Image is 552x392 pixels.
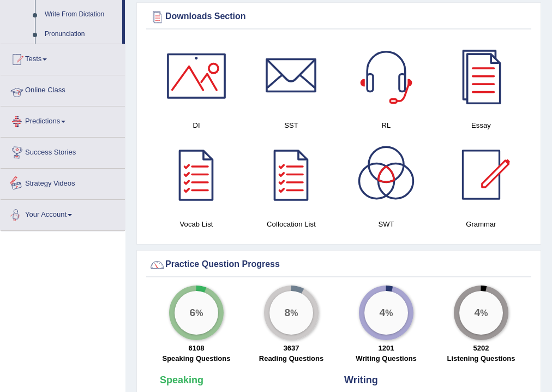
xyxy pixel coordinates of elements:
[175,291,218,335] div: %
[190,306,196,318] big: 6
[285,306,291,318] big: 8
[249,218,333,230] h4: Collocation List
[473,344,489,352] strong: 5202
[1,200,125,227] a: Your Account
[364,291,408,335] div: %
[447,353,515,364] label: Listening Questions
[149,9,529,25] div: Downloads Section
[163,353,231,364] label: Speaking Questions
[40,25,122,44] a: Pronunciation
[439,120,523,131] h4: Essay
[459,291,503,335] div: %
[189,344,205,352] strong: 6108
[149,257,529,273] div: Practice Question Progress
[154,120,238,131] h4: DI
[439,218,523,230] h4: Grammar
[380,306,386,318] big: 4
[154,218,238,230] h4: Vocab List
[160,375,203,385] strong: Speaking
[356,353,417,364] label: Writing Questions
[379,344,394,352] strong: 1201
[1,138,125,165] a: Success Stories
[1,169,125,196] a: Strategy Videos
[1,44,125,72] a: Tests
[344,218,428,230] h4: SWT
[269,291,313,335] div: %
[1,106,125,134] a: Predictions
[344,375,378,385] strong: Writing
[259,353,323,364] label: Reading Questions
[475,306,481,318] big: 4
[40,5,122,25] a: Write From Dictation
[249,120,333,131] h4: SST
[1,75,125,103] a: Online Class
[344,120,428,131] h4: RL
[284,344,299,352] strong: 3637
